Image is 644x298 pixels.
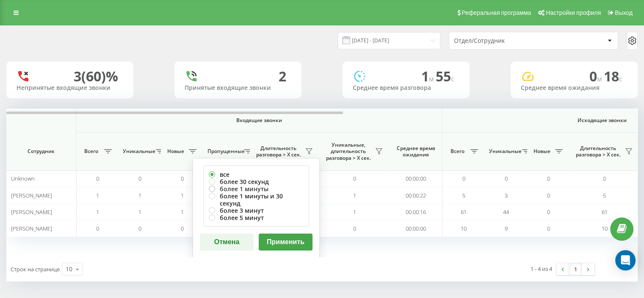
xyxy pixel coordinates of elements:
div: Среднее время разговора [353,84,459,92]
span: 0 [547,208,550,216]
span: 0 [547,175,550,182]
span: Настройки профиля [546,9,601,16]
div: Принятые входящие звонки [185,84,291,92]
span: 9 [505,225,508,232]
label: более 5 минут [209,214,304,221]
td: 00:00:16 [390,204,442,220]
span: Новые [531,148,553,155]
label: более 30 секунд [209,178,304,185]
span: 1 [96,208,99,216]
span: Выход [615,9,633,16]
span: 44 [503,208,509,216]
span: Строк на странице [11,265,60,273]
span: 0 [96,175,99,182]
span: 1 [353,208,356,216]
span: Всего [447,148,468,155]
div: 1 - 4 из 4 [531,265,552,273]
span: Длительность разговора > Х сек. [254,145,303,158]
span: [PERSON_NAME] [11,225,52,232]
a: 1 [569,263,582,275]
span: 0 [547,192,550,199]
td: 00:00:00 [390,170,442,187]
span: 61 [461,208,467,216]
span: 0 [138,225,141,232]
span: 55 [436,67,454,85]
label: более 3 минут [209,207,304,214]
span: 1 [138,192,141,199]
div: 2 [279,68,286,84]
span: 61 [602,208,608,216]
span: м [429,74,436,84]
span: 1 [181,192,184,199]
label: более 1 минуты [209,185,304,192]
span: 1 [181,208,184,216]
span: 1 [96,192,99,199]
span: Среднее время ожидания [396,145,436,158]
span: 0 [181,225,184,232]
span: Unknown [11,175,35,182]
span: c [619,74,622,84]
span: 1 [421,67,436,85]
span: 0 [505,175,508,182]
span: 0 [603,175,606,182]
span: 0 [181,175,184,182]
div: Отдел/Сотрудник [454,37,555,45]
span: 0 [138,175,141,182]
span: 10 [461,225,467,232]
span: Уникальные [123,148,153,155]
span: [PERSON_NAME] [11,192,52,199]
span: 10 [602,225,608,232]
span: Длительность разговора > Х сек. [574,145,622,158]
span: Реферальная программа [462,9,531,16]
td: 00:00:00 [390,220,442,237]
span: м [597,74,604,84]
span: Входящие звонки [98,117,420,124]
div: 10 [66,265,72,273]
span: [PERSON_NAME] [11,208,52,216]
span: Уникальные [489,148,520,155]
div: 3 (60)% [74,68,118,84]
button: Отмена [200,234,254,251]
td: 00:00:22 [390,187,442,203]
div: Непринятые входящие звонки [17,84,123,92]
span: Пропущенные [207,148,242,155]
span: Уникальные, длительность разговора > Х сек. [324,142,373,162]
button: Применить [259,234,312,251]
span: 5 [603,192,606,199]
span: 3 [505,192,508,199]
label: более 1 минуты и 30 секунд [209,192,304,207]
span: Всего [80,148,102,155]
span: 0 [589,67,604,85]
span: 5 [462,192,465,199]
div: Open Intercom Messenger [615,250,636,270]
span: 0 [96,225,99,232]
span: 1 [138,208,141,216]
span: c [451,74,454,84]
span: Новые [165,148,186,155]
span: 1 [353,192,356,199]
div: Среднее время ожидания [521,84,627,92]
span: 0 [547,225,550,232]
span: 0 [462,175,465,182]
label: все [209,171,304,178]
span: Сотрудник [14,148,69,155]
span: 0 [353,225,356,232]
span: 18 [604,67,622,85]
span: 0 [353,175,356,182]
